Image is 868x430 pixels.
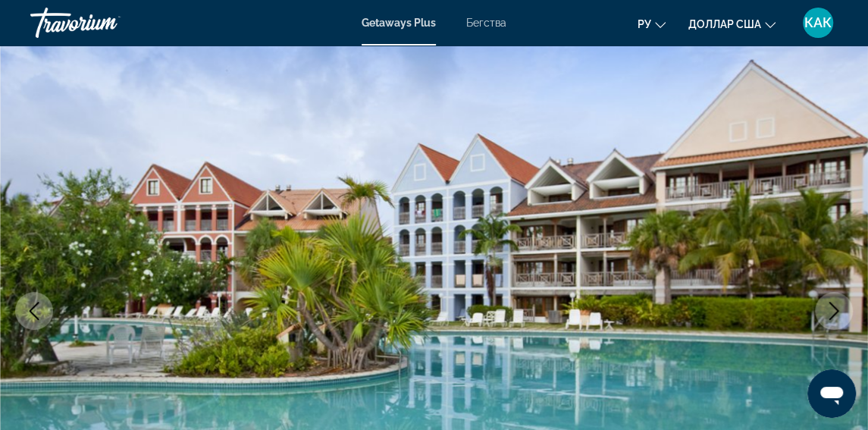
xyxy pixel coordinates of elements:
font: ру [638,18,651,30]
button: Изменить валюту [688,13,776,35]
button: Next image [815,292,853,330]
a: Травориум [30,3,182,42]
iframe: Кнопка запуска окна обмена сообщениями [807,369,856,418]
button: Изменить язык [638,13,666,35]
button: Меню пользователя [798,7,838,39]
a: Getaways Plus [362,17,436,29]
button: Previous image [15,292,53,330]
font: доллар США [688,18,761,30]
font: КАК [804,14,832,30]
a: Бегства [466,17,506,29]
